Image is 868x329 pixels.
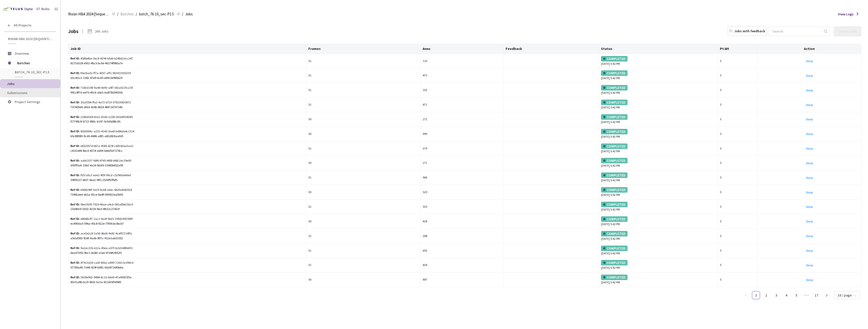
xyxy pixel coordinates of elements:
td: 51 [306,68,421,83]
b: Ref ID: [70,129,80,133]
b: Ref ID: [70,56,80,60]
div: [DATE] 5:42 PM [601,246,716,256]
div: COMPLETED [601,70,628,76]
div: 757409d6-dfdd-424b-8026-8f4716767346 [70,105,304,110]
div: COMPLETED [601,172,628,178]
td: 103 [421,83,504,98]
b: Ref ID: [70,173,80,177]
td: 5 [718,200,757,214]
li: Next 5 Pages [802,291,810,299]
div: 7348cbed-eb1a-43ce-8a8f-090922ea5b03 [70,192,304,197]
td: 535 [421,200,504,214]
td: 5 [718,68,757,83]
div: f557a6c3-ede2-4f5f-99cd-c52960afe6e5 [70,173,135,178]
div: 15d4fd1f-0302-4234-9ecf-4fe13c27451f [70,207,304,212]
a: View [806,73,813,78]
span: View Logs [838,11,854,17]
a: View [806,190,813,195]
th: Anns [421,44,504,54]
a: View [806,278,813,282]
td: 447 [421,273,504,287]
a: View [806,132,813,136]
td: 5 [718,214,757,229]
div: f0e26ad2-ff7a-4057-aff1-963913555339 [70,71,135,76]
div: [DATE] 5:42 PM [601,172,716,183]
b: Ref ID: [70,71,80,75]
td: 50 [306,185,421,200]
li: 3 [772,291,780,299]
div: e6520574-b67a-4585-825f-c68143ea3aa3 [70,144,135,148]
td: 428 [421,214,504,229]
span: Rivian HBA 2024 [Sequential] [68,11,109,17]
div: COMPLETED [601,129,628,134]
td: 110 [421,54,504,69]
div: 266 Jobs [95,28,108,34]
td: 655 [421,244,504,258]
li: / [182,11,183,17]
td: 434 [421,258,504,273]
span: Batches [120,11,134,17]
a: 3 [772,291,780,299]
li: 17 [812,291,821,299]
b: Ref ID: [70,261,80,264]
td: 5 [718,83,757,98]
div: b5c88080-9cd6-4486-a8f1-a82d826aafd0 [70,134,304,139]
span: right [825,294,828,297]
div: COMPLETED [601,216,628,222]
b: Ref ID: [70,100,80,104]
div: 8d60906c-a232-4145-9ae8-bd86de4c1314 [70,129,135,134]
a: View [806,59,813,63]
span: Jobs [7,81,15,86]
div: 57785a45-7d44-429f-b081-0dd471645b6a [70,265,304,270]
td: 51 [306,200,421,214]
td: 50 [306,273,421,287]
div: COMPLETED [601,246,628,251]
div: 992c8f7d-ee70-40c6-abb1-ba878d94559c [70,90,304,95]
th: Frames [306,44,421,54]
div: d93ff5a6-15b3-4a16-8dd9-31685b652a95 [70,163,304,168]
div: 85cf1a8b-bc2f-4652-bc3a-811435f54985 [70,280,304,285]
div: COMPLETED [601,260,628,265]
div: GT Studio [36,7,50,12]
td: 990 [421,127,504,141]
td: 272 [421,112,504,127]
td: 51 [306,54,421,69]
div: COMPLETED [601,100,628,105]
div: d3cef1c3-1382-47e9-bc65-e49c0e980e20 [70,76,304,80]
a: 1 [752,291,760,299]
li: 1 [752,291,760,299]
td: 5 [718,54,757,69]
div: COMPLETED [601,202,628,207]
a: View [806,263,813,267]
b: Ref ID: [70,217,80,221]
a: 4 [782,291,790,299]
td: 5 [718,112,757,127]
td: 51 [306,83,421,98]
td: 5 [718,273,757,287]
div: 7183d198-9a44-4e93-a4f7-bf2a0219ca78 [70,85,135,90]
div: 9be192f0-7929-46ae-a4cb-581a89e23bc0 [70,202,135,207]
div: COMPLETED [601,114,628,120]
td: 5 [718,127,757,141]
div: [DATE] 5:42 PM [601,129,716,139]
div: 47913d24-cadf-43ba-a499-7263c5c096c0 [70,260,135,265]
span: Project Settings [15,100,40,104]
a: View [806,204,813,209]
th: Status [599,44,718,54]
div: COMPLETED [601,56,628,62]
td: 5 [718,229,757,244]
a: 5 [793,291,800,299]
span: left [744,294,747,297]
td: 379 [421,141,504,156]
a: Batches [119,11,135,17]
td: 50 [306,127,421,141]
div: 1fa2f184-ffa2-4a73-b720-078136420672 [70,100,135,105]
span: Jobs [185,11,193,17]
td: 5 [718,141,757,156]
a: View [806,248,813,253]
td: 51 [306,244,421,258]
a: View [806,175,813,180]
td: 288 [421,229,504,244]
div: f17748c8-b713-480c-b197-0cfd0e88c3fc [70,119,304,124]
td: 50 [306,156,421,170]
